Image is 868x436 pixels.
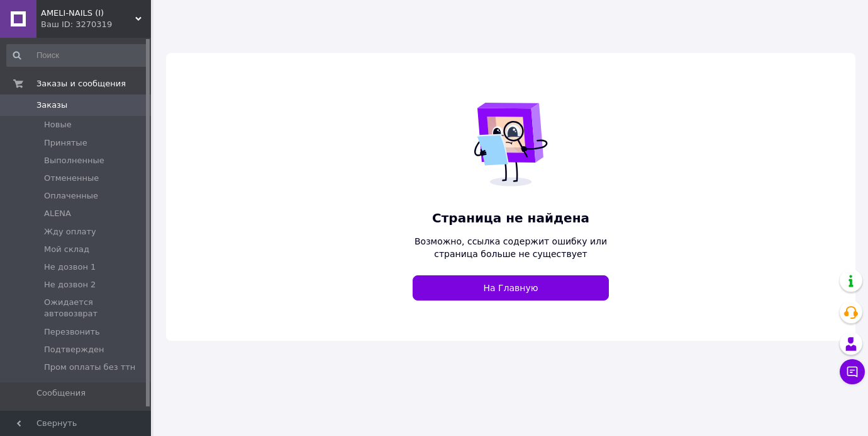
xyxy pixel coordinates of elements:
span: Новые [44,119,72,130]
span: Страница не найдена [413,209,609,227]
button: Чат с покупателем [840,359,865,384]
span: Не дозвон 2 [44,279,96,290]
span: Покупатели [36,409,88,420]
span: Сообщения [36,387,86,399]
span: Подтвержден [44,344,104,355]
span: Оплаченные [44,190,98,202]
span: Принятые [44,137,87,149]
span: AMELI-NAILS (I) [41,8,135,19]
span: Жду оплату [44,226,96,238]
span: Ожидается автовозврат [44,297,147,319]
span: Заказы [36,100,67,111]
span: Возможно, ссылка содержит ошибку или страница больше не существует [413,235,609,260]
span: Заказы и сообщения [36,78,126,89]
input: Поиск [6,44,148,67]
span: Отмененные [44,173,99,184]
a: На Главную [413,275,609,301]
span: Мой склад [44,244,89,255]
span: Выполненные [44,155,104,166]
span: Перезвонить [44,326,100,338]
span: Пром оплаты без ттн [44,362,135,373]
div: Ваш ID: 3270319 [41,19,151,30]
span: Не дозвон 1 [44,261,96,273]
span: ALENA [44,208,71,219]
